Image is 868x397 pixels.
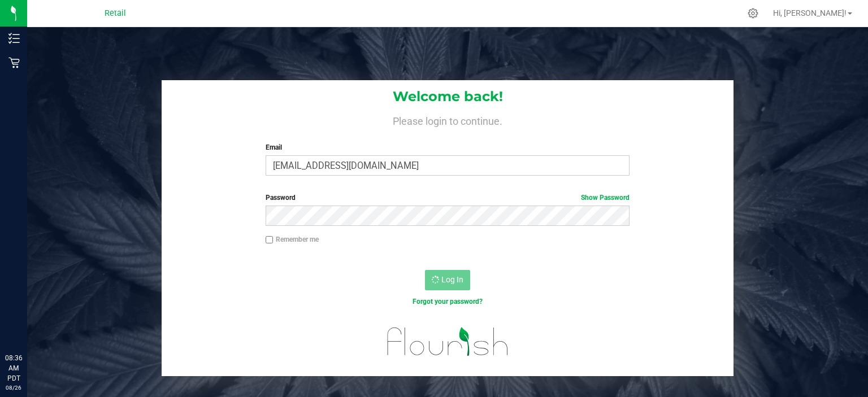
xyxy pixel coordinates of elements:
label: Remember me [266,234,319,245]
a: Show Password [581,194,630,202]
div: Manage settings [746,8,760,19]
h4: Please login to continue. [162,113,734,126]
h1: Welcome back! [162,89,734,104]
span: Log In [441,275,463,284]
inline-svg: Retail [8,57,20,68]
span: Password [266,194,296,202]
p: 08/26 [5,383,22,392]
inline-svg: Inventory [8,33,20,44]
span: Retail [105,8,126,18]
input: Remember me [266,236,274,244]
a: Forgot your password? [413,298,483,306]
button: Log In [425,270,470,290]
p: 08:36 AM PDT [5,353,22,383]
span: Hi, [PERSON_NAME]! [773,8,847,18]
label: Email [266,142,630,152]
img: flourish_logo.svg [376,319,519,364]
